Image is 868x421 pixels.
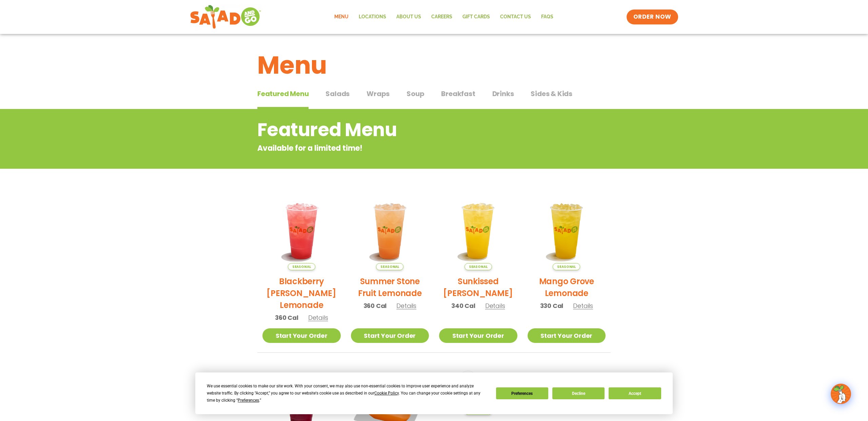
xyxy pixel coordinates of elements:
[262,192,341,270] img: Product photo for Blackberry Bramble Lemonade
[262,328,341,343] a: Start Your Order
[552,387,605,399] button: Decline
[257,143,556,154] p: Available for a limited time!
[396,301,416,310] span: Details
[439,363,517,415] img: Product photo for Sundried Tomato Hummus & Pita Chips
[351,275,429,299] h2: Summer Stone Fruit Lemonade
[257,47,611,84] h1: Menu
[262,275,341,311] h2: Blackberry [PERSON_NAME] Lemonade
[190,3,261,31] img: new-SAG-logo-768×292
[407,89,424,99] span: Soup
[553,263,580,270] span: Seasonal
[325,89,350,99] span: Salads
[354,9,391,25] a: Locations
[374,391,399,396] span: Cookie Policy
[439,328,517,343] a: Start Your Order
[531,89,572,99] span: Sides & Kids
[195,372,673,414] div: Cookie Consent Prompt
[376,263,403,270] span: Seasonal
[492,89,514,99] span: Drinks
[275,313,298,322] span: 360 Cal
[363,301,387,310] span: 360 Cal
[439,275,517,299] h2: Sunkissed [PERSON_NAME]
[496,387,548,399] button: Preferences
[573,301,593,310] span: Details
[609,387,661,399] button: Accept
[627,10,678,24] a: ORDER NOW
[308,313,328,322] span: Details
[329,9,354,25] a: Menu
[441,89,475,99] span: Breakfast
[391,9,426,25] a: About Us
[207,383,488,404] div: We use essential cookies to make our site work. With your consent, we may also use non-essential ...
[528,328,606,343] a: Start Your Order
[536,9,558,25] a: FAQs
[457,9,495,25] a: GIFT CARDS
[528,192,606,270] img: Product photo for Mango Grove Lemonade
[257,89,309,99] span: Featured Menu
[495,9,536,25] a: Contact Us
[238,398,259,403] span: Preferences
[351,328,429,343] a: Start Your Order
[831,384,850,403] img: wpChatIcon
[439,192,517,270] img: Product photo for Sunkissed Yuzu Lemonade
[485,301,505,310] span: Details
[465,263,492,270] span: Seasonal
[633,13,671,21] span: ORDER NOW
[367,89,390,99] span: Wraps
[451,301,475,310] span: 340 Cal
[351,192,429,270] img: Product photo for Summer Stone Fruit Lemonade
[528,275,606,299] h2: Mango Grove Lemonade
[257,116,556,144] h2: Featured Menu
[426,9,457,25] a: Careers
[329,9,558,25] nav: Menu
[540,301,564,310] span: 330 Cal
[257,86,611,109] div: Tabbed content
[288,263,315,270] span: Seasonal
